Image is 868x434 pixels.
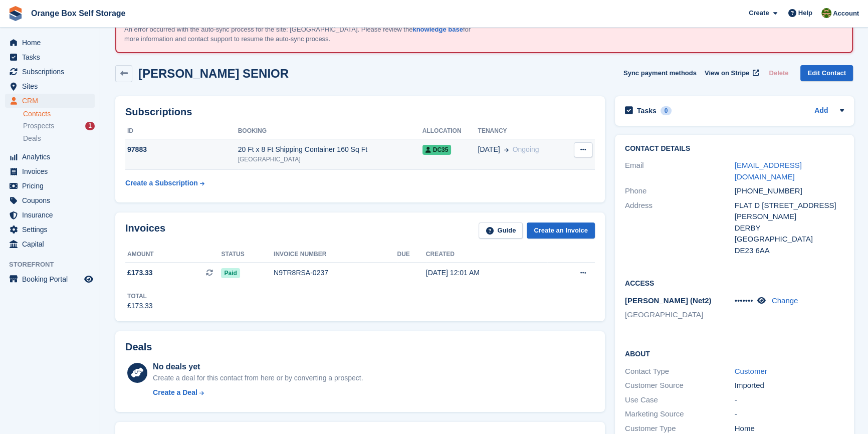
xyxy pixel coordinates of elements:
div: Imported [735,380,844,391]
div: 20 Ft x 8 Ft Shipping Container 160 Sq Ft [238,144,422,155]
a: menu [5,150,95,164]
div: Email [625,160,735,182]
div: DERBY [735,223,844,234]
span: ••••••• [735,296,753,305]
a: menu [5,272,95,286]
span: Sites [22,79,82,93]
div: Customer Source [625,380,735,391]
a: menu [5,179,95,193]
h2: Access [625,278,844,288]
span: Help [798,8,812,18]
span: Capital [22,237,82,251]
a: menu [5,36,95,50]
h2: Deals [125,341,152,353]
div: - [735,408,844,420]
th: Due [397,247,425,263]
span: Paid [221,268,240,278]
h2: [PERSON_NAME] SENIOR [138,67,289,80]
div: - [735,394,844,406]
div: Create a Deal [153,387,197,398]
span: Pricing [22,179,82,193]
div: [PHONE_NUMBER] [735,185,844,197]
th: ID [125,123,238,139]
span: Insurance [22,208,82,222]
a: menu [5,79,95,93]
div: N9TR8RSA-0237 [274,268,397,278]
a: Customer [735,367,767,375]
span: [DATE] [478,144,500,155]
th: Invoice number [274,247,397,263]
div: 1 [85,122,95,130]
span: Tasks [22,50,82,64]
h2: Invoices [125,223,165,239]
div: Use Case [625,394,735,406]
th: Status [221,247,274,263]
th: Booking [238,123,422,139]
div: FLAT D [STREET_ADDRESS][PERSON_NAME] [735,200,844,223]
div: Phone [625,185,735,197]
span: CRM [22,94,82,108]
img: stora-icon-8386f47178a22dfd0bd8f6a31ec36ba5ce8667c1dd55bd0f319d3a0aa187defe.svg [8,6,23,21]
a: Contacts [23,109,95,119]
a: knowledge base [412,26,463,33]
h2: About [625,348,844,358]
span: DC35 [422,145,452,155]
a: menu [5,50,95,64]
a: Change [772,296,798,305]
span: Settings [22,223,82,237]
div: 0 [661,106,672,115]
a: Create a Deal [153,387,363,398]
div: [DATE] 12:01 AM [426,268,547,278]
a: [EMAIL_ADDRESS][DOMAIN_NAME] [735,161,802,181]
span: Ongoing [513,145,539,153]
a: Deals [23,133,95,144]
span: Prospects [23,121,54,131]
div: £173.33 [127,301,153,311]
div: Contact Type [625,366,735,377]
h2: Contact Details [625,145,844,153]
a: menu [5,164,95,178]
span: Storefront [9,260,100,270]
span: Deals [23,134,41,143]
div: 97883 [125,144,238,155]
th: Created [426,247,547,263]
span: £173.33 [127,268,153,278]
a: Create a Subscription [125,174,204,192]
span: Analytics [22,150,82,164]
li: [GEOGRAPHIC_DATA] [625,309,735,321]
a: Preview store [83,273,95,285]
a: Prospects 1 [23,121,95,131]
span: Create [749,8,769,18]
a: Guide [479,223,523,239]
img: Sarah [821,8,831,18]
th: Tenancy [478,123,565,139]
div: Address [625,200,735,257]
span: [PERSON_NAME] (Net2) [625,296,712,305]
th: Amount [125,247,221,263]
span: Coupons [22,193,82,207]
span: Subscriptions [22,65,82,79]
div: DE23 6AA [735,245,844,257]
h2: Subscriptions [125,106,595,118]
span: Invoices [22,164,82,178]
div: Create a deal for this contact from here or by converting a prospect. [153,373,363,383]
th: Allocation [422,123,478,139]
a: Edit Contact [800,65,853,82]
button: Sync payment methods [623,65,697,82]
a: menu [5,94,95,108]
a: View on Stripe [701,65,761,82]
a: menu [5,65,95,79]
div: Create a Subscription [125,178,198,188]
div: [GEOGRAPHIC_DATA] [735,234,844,245]
span: Booking Portal [22,272,82,286]
a: menu [5,193,95,207]
a: Create an Invoice [527,223,595,239]
h2: Tasks [637,106,657,115]
div: Total [127,292,153,301]
p: An error occurred with the auto-sync process for the site: [GEOGRAPHIC_DATA]. Please review the f... [124,25,475,44]
a: menu [5,208,95,222]
div: [GEOGRAPHIC_DATA] [238,155,422,164]
span: View on Stripe [705,68,749,78]
a: menu [5,223,95,237]
a: Orange Box Self Storage [27,5,130,22]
